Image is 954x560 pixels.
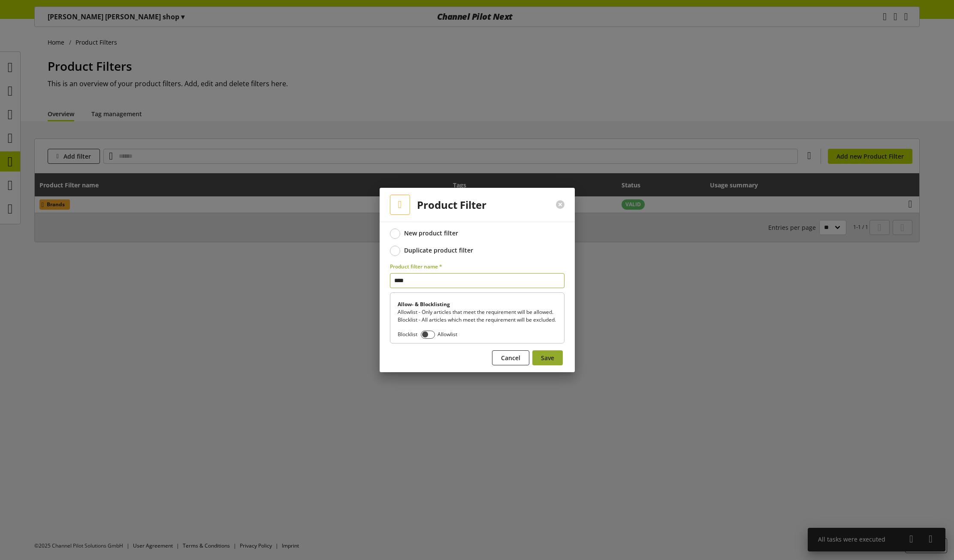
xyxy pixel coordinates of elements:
h3: Allow- & Blocklisting [398,301,556,308]
p: Allowlist - Only articles that meet the requirement will be allowed. [398,308,556,316]
span: Product filter name * [390,263,442,270]
button: Save [532,350,563,365]
span: Allowlist [438,331,457,338]
p: Blocklist - All articles which meet the requirement will be excluded. [398,316,556,324]
button: Cancel [492,350,529,365]
h2: Product Filter [417,199,486,211]
span: Blocklist [398,331,421,338]
span: Cancel [501,353,520,362]
div: Duplicate product filter [404,247,473,254]
div: New product filter [404,229,458,237]
span: Save [541,353,554,362]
